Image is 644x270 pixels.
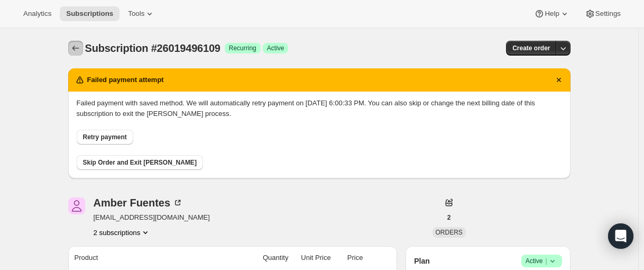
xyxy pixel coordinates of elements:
[122,6,161,21] button: Tools
[66,10,113,18] span: Subscriptions
[441,210,457,225] button: 2
[23,10,51,18] span: Analytics
[77,98,562,119] p: Failed payment with saved method. We will automatically retry payment on [DATE] 6:00:33 PM. You c...
[447,213,451,222] span: 2
[526,256,558,266] span: Active
[83,158,197,167] span: Skip Order and Exit [PERSON_NAME]
[94,212,210,223] span: [EMAIL_ADDRESS][DOMAIN_NAME]
[545,10,559,18] span: Help
[87,75,164,85] h2: Failed payment attempt
[512,44,550,52] span: Create order
[334,246,366,269] th: Price
[60,6,119,21] button: Subscriptions
[17,6,58,21] button: Analytics
[77,130,133,145] button: Retry payment
[68,197,85,214] span: Amber Fuentes
[578,6,627,21] button: Settings
[239,246,292,269] th: Quantity
[608,223,633,249] div: Open Intercom Messenger
[68,41,83,56] button: Subscriptions
[414,256,430,266] h2: Plan
[436,229,463,236] span: ORDERS
[77,155,203,170] button: Skip Order and Exit [PERSON_NAME]
[128,10,144,18] span: Tools
[68,246,239,269] th: Product
[267,44,284,52] span: Active
[551,73,566,87] button: Dismiss notification
[94,197,183,208] div: Amber Fuentes
[528,6,576,21] button: Help
[94,227,151,238] button: Product actions
[595,10,621,18] span: Settings
[506,41,556,56] button: Create order
[85,42,220,54] span: Subscription #26019496109
[545,257,547,265] span: |
[83,133,127,141] span: Retry payment
[291,246,334,269] th: Unit Price
[229,44,256,52] span: Recurring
